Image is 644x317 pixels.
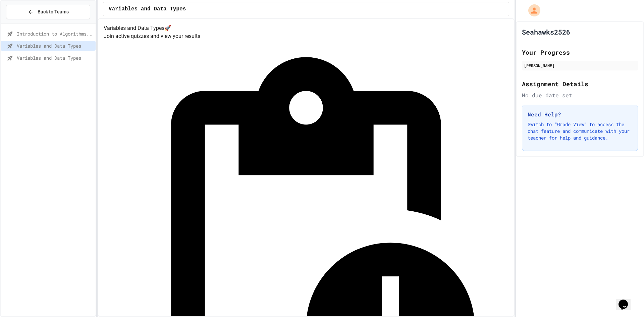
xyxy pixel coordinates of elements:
[104,32,508,40] p: Join active quizzes and view your results
[17,54,93,61] span: Variables and Data Types
[17,42,93,49] span: Variables and Data Types
[104,24,508,32] h4: Variables and Data Types 🚀
[38,8,69,15] span: Back to Teams
[6,5,90,19] button: Back to Teams
[522,48,638,57] h2: Your Progress
[522,27,570,37] h1: Seahawks2526
[528,110,632,118] h3: Need Help?
[17,30,93,37] span: Introduction to Algorithms, Programming, and Compilers
[616,290,637,310] iframe: chat widget
[109,5,186,13] span: Variables and Data Types
[522,91,638,99] div: No due date set
[524,62,636,68] div: [PERSON_NAME]
[528,121,632,141] p: Switch to "Grade View" to access the chat feature and communicate with your teacher for help and ...
[522,79,638,89] h2: Assignment Details
[521,3,542,18] div: My Account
